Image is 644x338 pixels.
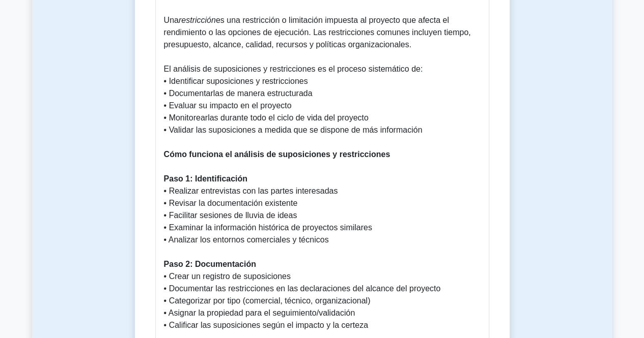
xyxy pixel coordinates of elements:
font: • Identificar suposiciones y restricciones [164,77,308,85]
font: • Evaluar su impacto en el proyecto [164,101,292,110]
font: • Documentar las restricciones en las declaraciones del alcance del proyecto [164,284,441,293]
font: • Asignar la propiedad para el seguimiento/validación [164,309,355,317]
font: • Categorizar por tipo (comercial, técnico, organizacional) [164,296,371,305]
font: • Calificar las suposiciones según el impacto y la certeza [164,321,368,329]
font: • Realizar entrevistas con las partes interesadas [164,187,338,195]
font: • Analizar los entornos comerciales y técnicos [164,235,329,244]
font: El análisis de suposiciones y restricciones es el proceso sistemático de: [164,65,423,73]
font: • Validar las suposiciones a medida que se dispone de más información [164,126,423,134]
font: • Facilitar sesiones de lluvia de ideas [164,211,297,220]
font: • Documentarlas de manera estructurada [164,89,313,98]
font: Paso 2: Documentación [164,260,256,268]
font: Cómo funciona el análisis de suposiciones y restricciones [164,150,390,159]
font: • Examinar la información histórica de proyectos similares [164,223,372,232]
font: • Crear un registro de suposiciones [164,272,291,281]
font: Paso 1: Identificación [164,174,247,183]
font: restricción [179,16,216,24]
font: • Revisar la documentación existente [164,199,298,207]
font: • Monitorearlas durante todo el ciclo de vida del proyecto [164,113,369,122]
font: es una restricción o limitación impuesta al proyecto que afecta el rendimiento o las opciones de ... [164,16,471,49]
font: Una [164,16,179,24]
